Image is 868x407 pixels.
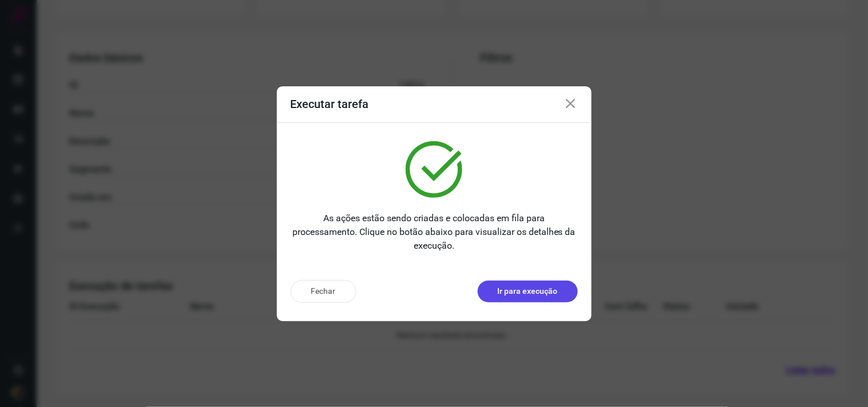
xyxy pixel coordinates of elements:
p: Ir para execução [498,285,558,297]
p: As ações estão sendo criadas e colocadas em fila para processamento. Clique no botão abaixo para ... [291,212,578,253]
button: Fechar [291,280,356,303]
button: Ir para execução [478,281,578,302]
img: verified.svg [406,141,462,198]
h3: Executar tarefa [291,97,369,111]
